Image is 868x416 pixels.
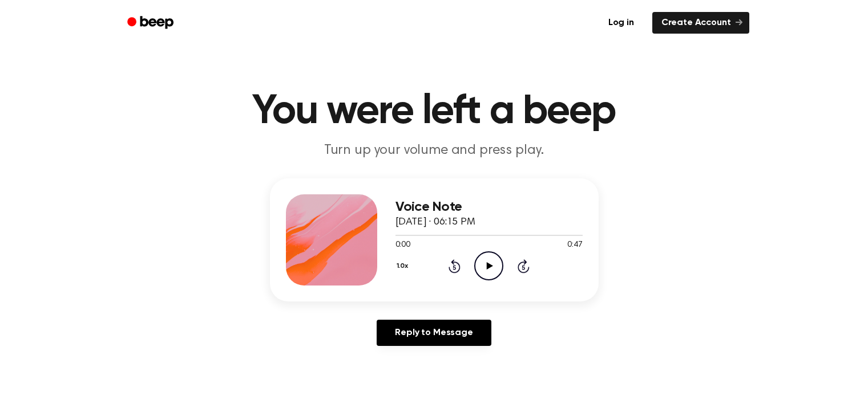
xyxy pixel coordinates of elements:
a: Beep [119,12,184,34]
span: 0:47 [567,239,582,251]
a: Create Account [652,12,749,34]
span: 0:00 [395,239,410,251]
p: Turn up your volume and press play. [215,141,653,160]
span: [DATE] · 06:15 PM [395,217,475,227]
a: Reply to Message [377,320,491,346]
h1: You were left a beep [142,91,726,132]
a: Log in [597,10,645,36]
button: 1.0x [395,256,413,276]
h3: Voice Note [395,199,583,215]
